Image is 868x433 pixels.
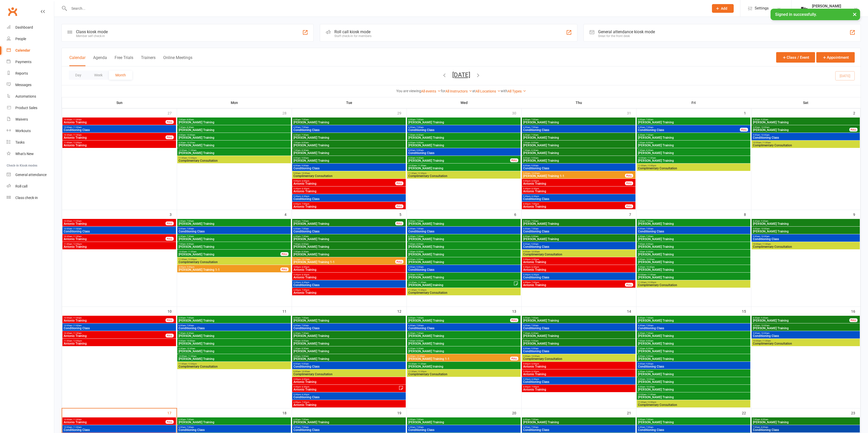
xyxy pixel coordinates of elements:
span: - 7:00am [415,220,424,222]
div: FULL [166,135,174,139]
span: - 8:30am [530,149,539,151]
span: - 9:00am [301,157,309,159]
span: - 7:30am [530,134,539,136]
span: [PERSON_NAME] Training [753,230,859,233]
span: 11:00am [178,157,290,159]
span: 6:30am [293,134,405,136]
button: Agenda [93,55,107,66]
div: 4 [284,210,292,218]
div: FULL [395,221,403,225]
div: The Weight Rm [812,8,841,13]
span: [PERSON_NAME] Training [178,151,290,155]
span: - 11:30am [417,165,426,167]
a: People [7,33,54,45]
span: 6:00pm [293,203,395,205]
span: - 8:30am [645,149,653,151]
span: [PERSON_NAME] Training [293,222,395,225]
div: Calendar [15,48,30,52]
span: 7:00am [523,142,634,144]
span: 6:30am [523,134,634,136]
a: All Locations [476,89,501,93]
button: Online Meetings [163,55,192,66]
div: FULL [510,158,518,162]
span: [PERSON_NAME] Training [293,144,405,147]
th: Sat [751,97,861,108]
span: 8:00am [523,157,634,159]
div: 30 [512,109,521,117]
button: Day [69,71,88,80]
div: General attendance kiosk mode [598,29,655,34]
span: 6:00am [523,126,634,128]
span: 8:00am [293,157,405,159]
span: Antonio Training [293,182,395,185]
a: Calendar [7,45,54,56]
span: Conditioning Class [523,128,634,132]
th: Fri [636,97,751,108]
span: 9:00am [753,126,850,128]
span: [PERSON_NAME] Training [293,151,405,155]
div: 6 [514,210,521,218]
span: 7:30am [638,149,749,151]
span: - 7:30am [301,134,309,136]
span: Conditioning Class [293,230,405,233]
span: Complimentary Consultation [408,174,520,178]
span: - 7:00am [186,228,194,230]
div: What's New [15,152,34,156]
div: 8 [744,210,751,218]
div: FULL [625,204,633,208]
span: - 10:00am [760,126,770,128]
span: 6:00am [293,220,395,222]
th: Tue [292,97,406,108]
span: [PERSON_NAME] Training [753,121,859,124]
button: Trainers [141,55,156,66]
span: - 10:30am [186,142,195,144]
span: - 9:30am [760,119,768,121]
span: [PERSON_NAME] Training [178,144,290,147]
span: [PERSON_NAME] Training [178,136,290,139]
span: Conditioning Class [523,230,634,233]
span: 6:00am [638,228,749,230]
span: 10:00am [63,119,166,121]
span: [PERSON_NAME] Training [178,121,290,124]
div: 31 [627,109,636,117]
span: [PERSON_NAME] Training [293,136,405,139]
span: - 8:30am [186,126,194,128]
span: [PERSON_NAME] Training [638,222,749,225]
div: 5 [399,210,406,218]
span: Conditioning Class [293,197,405,201]
span: - 7:00am [301,220,309,222]
span: - 11:00am [72,126,82,128]
span: [PERSON_NAME] Training [178,128,290,132]
button: Class / Event [776,52,815,63]
span: Conditioning Class [638,230,749,233]
span: - 6:00pm [301,180,309,182]
span: Antonio Training [523,182,625,185]
div: FULL [166,120,174,124]
span: - 7:00am [530,220,539,222]
span: Antonio Training [293,190,405,193]
a: All Instructors [445,89,472,93]
span: 6:00am [178,220,290,222]
span: Antonio Training [293,205,395,208]
button: Free Trials [115,55,133,66]
span: Conditioning Class [63,128,175,132]
span: - 7:00am [530,228,539,230]
span: 5:30pm [293,188,405,190]
div: Tasks [15,140,25,144]
img: thumb_image1749576563.png [799,3,809,14]
span: - 10:00am [760,228,770,230]
span: 6:00am [408,220,520,222]
div: Great for the front desk [598,34,655,38]
span: Antonio Training [523,205,625,208]
div: 29 [397,109,406,117]
span: Antonio Training [63,136,166,139]
span: 6:00am [178,228,290,230]
span: 6:00pm [523,203,625,205]
span: - 9:00am [301,165,309,167]
span: Signed in successfully. [775,12,817,17]
span: Conditioning Class [408,230,520,233]
span: 11:30am [408,172,520,174]
span: - 7:00pm [301,203,309,205]
span: 9:00am [293,172,405,174]
div: General attendance [15,173,47,177]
